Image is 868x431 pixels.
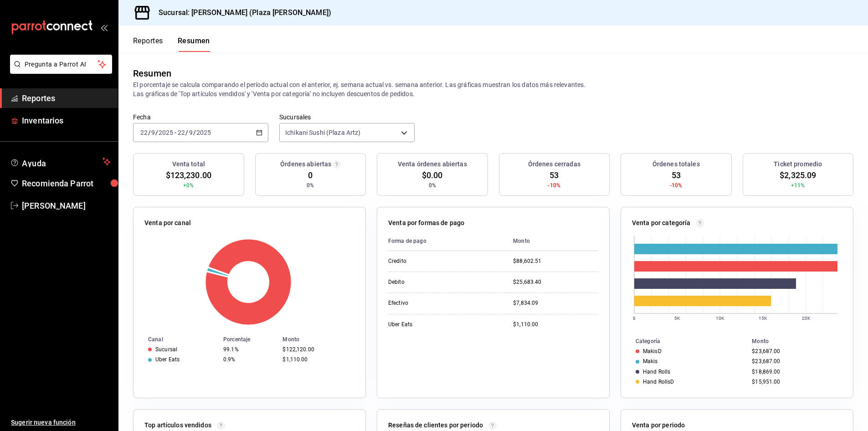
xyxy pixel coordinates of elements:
[144,421,211,430] p: Top artículos vendidos
[791,181,805,190] span: +11%
[22,200,111,212] span: [PERSON_NAME]
[178,36,210,52] button: Resumen
[151,129,155,136] input: --
[672,169,681,181] span: 53
[280,159,331,169] h3: Órdenes abiertas
[175,129,176,136] span: -
[388,231,506,251] th: Forma de pago
[643,379,674,385] div: Hand RollsD
[652,159,700,169] h3: Órdenes totales
[632,421,685,430] p: Venta por periodo
[166,169,211,181] span: $123,230.00
[158,129,174,136] input: ----
[148,129,151,136] span: /
[308,169,313,181] span: 0
[189,129,193,136] input: --
[752,379,838,385] div: $15,951.00
[151,7,331,18] h3: Sucursal: [PERSON_NAME] (Plaza [PERSON_NAME])
[752,369,838,375] div: $18,869.00
[398,159,467,169] h3: Venta órdenes abiertas
[133,80,853,98] p: El porcentaje se calcula comparando el período actual con el anterior, ej. semana actual vs. sema...
[22,92,111,104] span: Reportes
[643,369,670,375] div: Hand Rolls
[223,356,275,363] div: 0.9%
[133,67,171,80] div: Resumen
[716,316,724,321] text: 10K
[774,159,822,169] h3: Ticket promedio
[22,156,99,167] span: Ayuda
[307,181,314,190] span: 0%
[282,346,351,353] div: $122,120.00
[172,159,205,169] h3: Venta total
[10,55,112,74] button: Pregunta a Parrot AI
[279,114,415,120] label: Sucursales
[223,346,275,353] div: 99.1%
[193,129,196,136] span: /
[25,60,98,69] span: Pregunta a Parrot AI
[752,348,838,354] div: $23,687.00
[388,218,464,228] p: Venta por formas de pago
[643,348,662,354] div: MakisD
[155,129,158,136] span: /
[388,278,479,286] div: Debito
[285,128,361,137] span: Ichikani Sushi (Plaza Artz)
[177,129,185,136] input: --
[513,321,598,328] div: $1,110.00
[388,321,479,328] div: Uber Eats
[144,218,191,228] p: Venta por canal
[759,316,767,321] text: 15K
[185,129,188,136] span: /
[134,334,220,344] th: Canal
[513,278,598,286] div: $25,683.40
[633,316,636,321] text: 0
[196,129,211,136] input: ----
[22,114,111,127] span: Inventarios
[155,346,177,353] div: Sucursal
[100,24,108,31] button: open_drawer_menu
[279,334,365,344] th: Monto
[621,336,748,346] th: Categoría
[643,358,658,364] div: Makis
[22,177,111,190] span: Recomienda Parrot
[11,418,111,427] span: Sugerir nueva función
[282,356,351,363] div: $1,110.00
[429,181,436,190] span: 0%
[632,218,691,228] p: Venta por categoría
[388,299,479,307] div: Efectivo
[506,231,598,251] th: Monto
[133,36,163,52] button: Reportes
[513,257,598,265] div: $88,602.51
[155,356,180,363] div: Uber Eats
[140,129,148,136] input: --
[748,336,853,346] th: Monto
[670,181,683,190] span: -10%
[802,316,811,321] text: 20K
[388,257,479,265] div: Credito
[6,66,112,76] a: Pregunta a Parrot AI
[388,421,483,430] p: Reseñas de clientes por periodo
[752,358,838,364] div: $23,687.00
[422,169,443,181] span: $0.00
[548,181,560,190] span: -10%
[674,316,680,321] text: 5K
[133,36,210,52] div: navigation tabs
[220,334,279,344] th: Porcentaje
[513,299,598,307] div: $7,834.09
[183,181,194,190] span: +0%
[780,169,816,181] span: $2,325.09
[528,159,580,169] h3: Órdenes cerradas
[550,169,559,181] span: 53
[133,114,268,120] label: Fecha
